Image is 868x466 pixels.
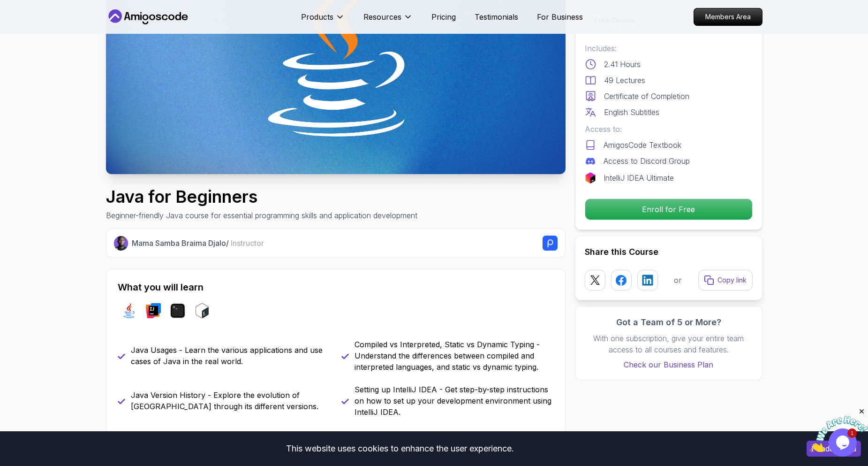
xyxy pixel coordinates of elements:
[231,238,264,248] span: Instructor
[810,407,868,452] iframe: chat widget
[131,344,330,367] p: Java Usages - Learn the various applications and use cases of Java in the real world.
[7,438,793,459] div: This website uses cookies to enhance the user experience.
[585,359,753,370] a: Check our Business Plan
[132,237,264,249] p: Mama Samba Braima Djalo /
[585,333,753,355] p: With one subscription, give your entire team access to all courses and features.
[604,155,690,167] p: Access to Discord Group
[604,59,641,70] p: 2.41 Hours
[585,123,753,135] p: Access to:
[585,316,753,329] h3: Got a Team of 5 or More?
[131,390,330,412] p: Java Version History - Explore the evolution of [GEOGRAPHIC_DATA] through its different versions.
[698,270,753,290] button: Copy link
[694,8,762,26] a: Members Area
[537,11,583,23] a: For Business
[604,172,674,183] p: IntelliJ IDEA Ultimate
[717,275,747,285] p: Copy link
[114,236,128,251] img: Nelson Djalo
[585,245,753,259] h2: Share this Course
[355,339,554,373] p: Compiled vs Interpreted, Static vs Dynamic Typing - Understand the differences between compiled a...
[355,429,554,463] p: Reserved Keywords, Variables, Data Types - Understand the fundamental building blocks of Java, in...
[807,441,861,457] button: Accept cookies
[694,8,762,25] p: Members Area
[170,303,185,318] img: terminal logo
[106,187,417,206] h1: Java for Beginners
[363,11,401,23] p: Resources
[585,43,753,54] p: Includes:
[301,11,345,30] button: Products
[585,199,753,220] button: Enroll for Free
[604,107,659,118] p: English Subtitles
[131,429,330,463] p: Creating, Compiling, and Running Java Programs - Learn how to create, compile, and run Java progr...
[604,91,689,102] p: Certificate of Completion
[121,303,136,318] img: java logo
[355,384,554,418] p: Setting up IntelliJ IDEA - Get step-by-step instructions on how to set up your development enviro...
[431,11,456,23] a: Pricing
[301,11,333,23] p: Products
[118,281,554,294] h2: What you will learn
[604,139,681,151] p: AmigosCode Textbook
[475,11,518,23] a: Testimonials
[195,303,210,318] img: bash logo
[585,172,596,183] img: jetbrains logo
[363,11,413,30] button: Resources
[106,210,417,221] p: Beginner-friendly Java course for essential programming skills and application development
[146,303,161,318] img: intellij logo
[674,275,682,286] p: or
[585,199,752,220] p: Enroll for Free
[604,75,645,86] p: 49 Lectures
